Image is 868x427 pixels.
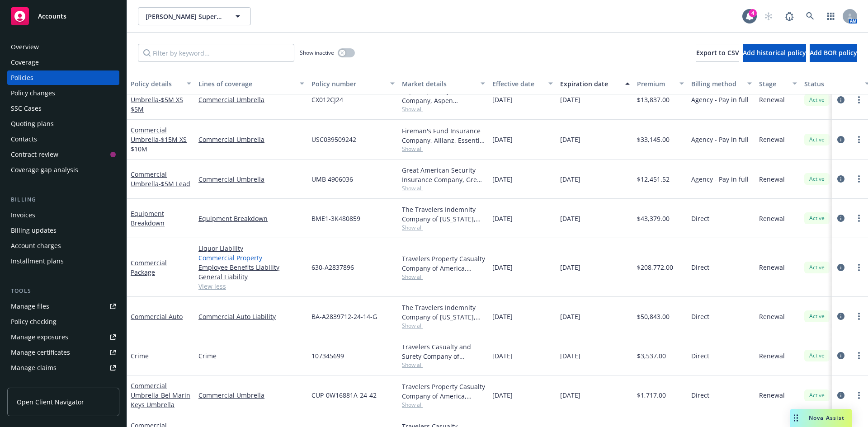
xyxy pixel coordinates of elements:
[11,345,70,360] div: Manage certificates
[691,263,709,272] span: Direct
[637,351,666,361] span: $3,537.00
[637,95,670,104] span: $13,837.00
[808,263,826,272] span: Active
[809,414,844,422] span: Nova Assist
[311,214,360,223] span: BME1-3K480859
[198,214,304,223] a: Equipment Breakdown
[11,147,58,162] div: Contract review
[801,7,819,25] a: Search
[11,361,57,375] div: Manage claims
[808,312,826,320] span: Active
[198,244,304,253] a: Liquor Liability
[492,263,513,272] span: [DATE]
[854,311,864,322] a: more
[11,223,57,238] div: Billing updates
[854,390,864,401] a: more
[7,223,119,238] a: Billing updates
[808,391,826,399] span: Active
[198,272,304,282] a: General Liability
[131,170,190,188] a: Commercial Umbrella
[7,208,119,222] a: Invoices
[749,9,757,17] div: 4
[198,351,304,361] a: Crime
[7,195,119,204] div: Billing
[131,352,149,360] a: Crime
[492,390,513,400] span: [DATE]
[11,70,33,85] div: Policies
[759,95,785,104] span: Renewal
[560,312,580,321] span: [DATE]
[743,48,806,57] span: Add historical policy
[637,174,670,184] span: $12,451.52
[146,12,224,21] span: [PERSON_NAME] Supermarkets, Inc.
[691,312,709,321] span: Direct
[492,79,543,89] div: Effective date
[198,79,294,89] div: Lines of coverage
[808,96,826,104] span: Active
[492,174,513,184] span: [DATE]
[492,214,513,223] span: [DATE]
[560,95,580,104] span: [DATE]
[691,95,749,104] span: Agency - Pay in full
[402,126,485,145] div: Fireman's Fund Insurance Company, Allianz, Essential Services & Programs, LLC
[11,55,39,70] div: Coverage
[691,79,742,89] div: Billing method
[131,86,183,113] a: Commercial Umbrella
[131,381,190,409] a: Commercial Umbrella
[198,174,304,184] a: Commercial Umbrella
[131,391,190,409] span: - Bel Marin Keys Umbrella
[835,311,846,322] a: circleInformation
[7,117,119,131] a: Quoting plans
[131,312,183,321] a: Commercial Auto
[691,135,749,144] span: Agency - Pay in full
[808,136,826,144] span: Active
[854,350,864,361] a: more
[198,135,304,144] a: Commercial Umbrella
[691,214,709,223] span: Direct
[7,40,119,54] a: Overview
[560,79,620,89] div: Expiration date
[7,330,119,344] a: Manage exposures
[743,44,806,62] button: Add historical policy
[11,101,42,116] div: SSC Cases
[198,282,304,291] a: View less
[560,390,580,400] span: [DATE]
[7,55,119,70] a: Coverage
[311,312,377,321] span: BA-A2839712-24-14-G
[402,273,485,281] span: Show all
[804,79,859,89] div: Status
[131,258,167,277] a: Commercial Package
[691,351,709,361] span: Direct
[696,48,739,57] span: Export to CSV
[808,214,826,222] span: Active
[854,174,864,184] a: more
[7,299,119,314] a: Manage files
[7,86,119,100] a: Policy changes
[854,94,864,105] a: more
[11,117,54,131] div: Quoting plans
[759,174,785,184] span: Renewal
[402,165,485,184] div: Great American Security Insurance Company, Great American Insurance Group, Essential Services & P...
[11,163,78,177] div: Coverage gap analysis
[637,312,670,321] span: $50,843.00
[7,101,119,116] a: SSC Cases
[780,7,798,25] a: Report a Bug
[131,126,187,153] a: Commercial Umbrella
[688,73,755,94] button: Billing method
[637,390,666,400] span: $1,717.00
[755,73,801,94] button: Stage
[7,254,119,268] a: Installment plans
[492,312,513,321] span: [DATE]
[808,175,826,183] span: Active
[759,312,785,321] span: Renewal
[691,390,709,400] span: Direct
[492,95,513,104] span: [DATE]
[198,253,304,263] a: Commercial Property
[402,254,485,273] div: Travelers Property Casualty Company of America, Travelers Insurance
[127,73,195,94] button: Policy details
[810,44,857,62] button: Add BOR policy
[790,409,802,427] div: Drag to move
[402,303,485,322] div: The Travelers Indemnity Company of [US_STATE], Travelers Insurance
[11,86,55,100] div: Policy changes
[402,79,475,89] div: Market details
